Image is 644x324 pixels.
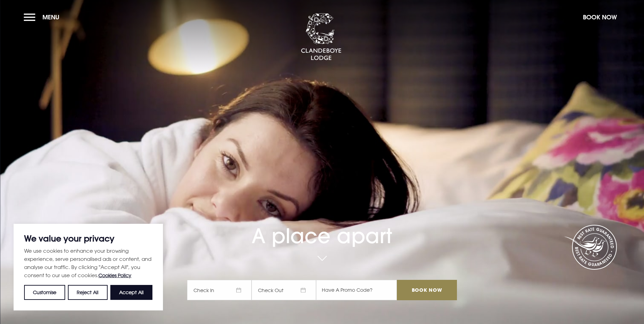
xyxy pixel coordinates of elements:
button: Menu [24,10,63,24]
button: Customise [24,285,65,300]
input: Book Now [397,280,457,300]
div: We value your privacy [14,224,163,310]
span: Menu [42,13,59,21]
a: Cookies Policy [98,272,131,278]
h1: A place apart [187,204,457,248]
p: We use cookies to enhance your browsing experience, serve personalised ads or content, and analys... [24,247,152,280]
button: Accept All [110,285,152,300]
span: Check Out [252,280,316,300]
input: Have A Promo Code? [316,280,397,300]
button: Reject All [68,285,107,300]
button: Book Now [579,10,620,24]
span: Check In [187,280,252,300]
p: We value your privacy [24,234,152,242]
img: Clandeboye Lodge [301,13,342,61]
